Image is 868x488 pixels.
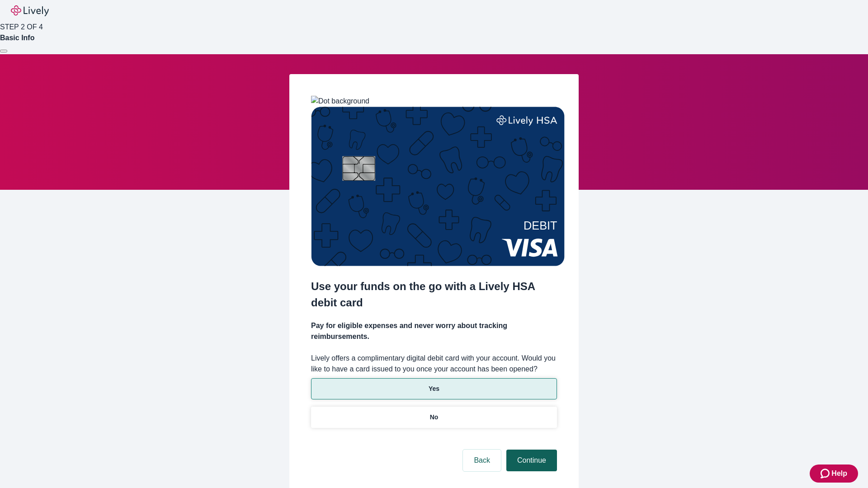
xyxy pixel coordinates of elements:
[463,450,501,471] button: Back
[430,413,439,422] p: No
[311,320,557,342] h4: Pay for eligible expenses and never worry about tracking reimbursements.
[311,96,369,107] img: Dot background
[821,468,831,479] svg: Zendesk support icon
[311,407,557,428] button: No
[311,107,565,266] img: Debit card
[311,278,557,311] h2: Use your funds on the go with a Lively HSA debit card
[429,384,439,394] p: Yes
[11,5,49,16] img: Lively
[311,378,557,399] button: Yes
[506,450,557,471] button: Continue
[311,353,557,375] label: Lively offers a complimentary digital debit card with your account. Would you like to have a card...
[810,465,858,483] button: Zendesk support iconHelp
[831,468,847,479] span: Help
